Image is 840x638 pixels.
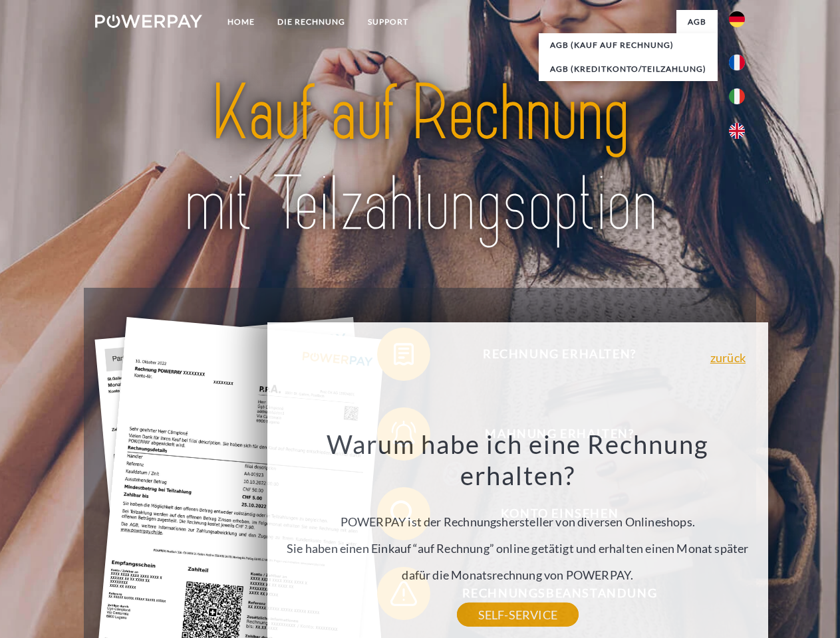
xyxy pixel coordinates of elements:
[95,15,202,28] img: logo-powerpay-white.svg
[729,123,745,139] img: en
[539,57,718,81] a: AGB (Kreditkonto/Teilzahlung)
[729,11,745,27] img: de
[127,64,713,255] img: title-powerpay_de.svg
[356,10,420,34] a: SUPPORT
[266,10,356,34] a: DIE RECHNUNG
[729,88,745,104] img: it
[275,428,760,615] div: POWERPAY ist der Rechnungshersteller von diversen Onlineshops. Sie haben einen Einkauf “auf Rechn...
[539,33,718,57] a: AGB (Kauf auf Rechnung)
[676,10,718,34] a: agb
[216,10,266,34] a: Home
[275,428,760,492] h3: Warum habe ich eine Rechnung erhalten?
[729,54,745,70] img: fr
[710,352,746,364] a: zurück
[457,603,579,627] a: SELF-SERVICE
